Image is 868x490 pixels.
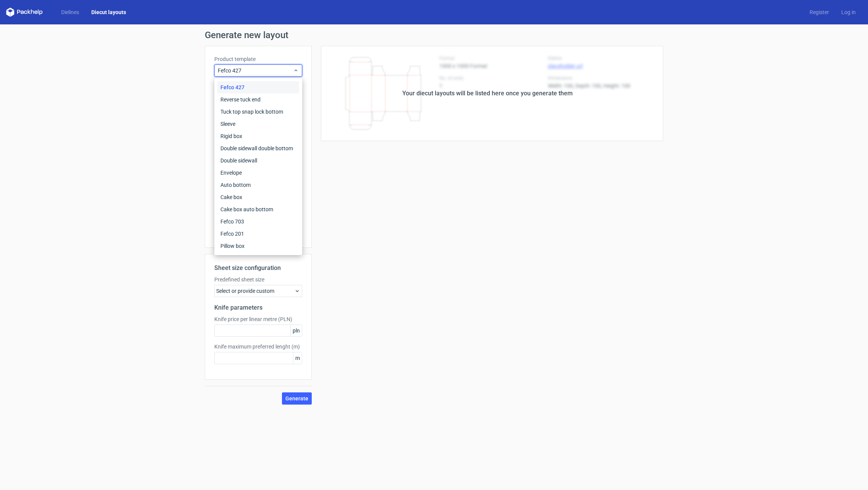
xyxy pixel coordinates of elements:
button: Generate [282,392,312,405]
div: Fefco 427 [217,81,299,93]
h2: Sheet size configuration [214,263,302,273]
h1: Generate new layout [205,31,663,40]
div: Auto bottom [217,179,299,191]
a: Dielines [55,8,85,16]
div: Reverse tuck end [217,93,299,106]
div: Select or provide custom [214,285,302,297]
div: Your diecut layouts will be listed here once you generate them [402,89,573,98]
span: pln [290,325,302,336]
div: Cake box auto bottom [217,203,299,215]
div: Sleeve [217,118,299,130]
label: Knife maximum preferred lenght (m) [214,343,302,350]
div: Fefco 201 [217,228,299,240]
div: Rigid box [217,130,299,142]
div: Double sidewall double bottom [217,142,299,154]
div: Fefco 703 [217,215,299,228]
label: Predefined sheet size [214,276,302,283]
div: Pillow box [217,240,299,252]
div: Envelope [217,167,299,179]
a: Log in [835,8,862,16]
label: Product template [214,55,302,63]
span: Generate [285,396,308,401]
label: Knife price per linear metre (PLN) [214,315,302,323]
div: Double sidewall [217,154,299,167]
h2: Knife parameters [214,303,302,312]
span: m [293,352,302,364]
span: Fefco 427 [218,67,293,74]
div: Tuck top snap lock bottom [217,106,299,118]
div: Cake box [217,191,299,203]
a: Register [803,8,835,16]
a: Diecut layouts [85,8,132,16]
